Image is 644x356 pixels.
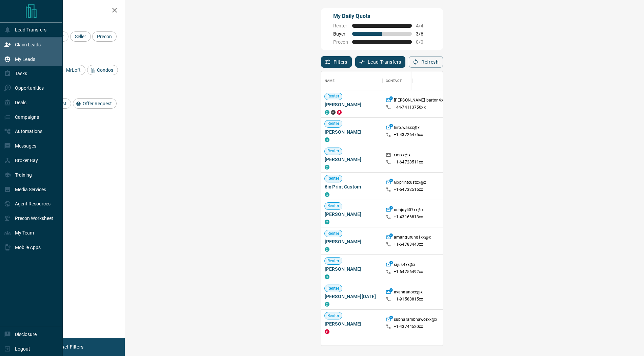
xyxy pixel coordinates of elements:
[394,262,415,269] p: srjus4xx@x
[394,187,423,193] p: +1- 64732516xx
[333,31,348,37] span: Buyer
[80,101,114,106] span: Offer Request
[386,71,402,90] div: Contact
[325,137,329,142] div: condos.ca
[394,317,437,324] p: subharambhaworxx@x
[325,293,379,300] span: [PERSON_NAME][DATE]
[325,156,379,163] span: [PERSON_NAME]
[325,110,329,115] div: condos.ca
[394,235,431,242] p: amangurung1xx@x
[394,132,423,138] p: +1- 43726475xx
[325,238,379,245] span: [PERSON_NAME]
[325,165,329,170] div: condos.ca
[325,329,329,334] div: property.ca
[394,159,423,165] p: +1- 64728511xx
[22,7,118,15] h2: Filters
[394,105,426,110] p: +44- 74113750xx
[325,183,379,190] span: 6ix Print Custom
[64,67,83,73] span: MrLoft
[394,289,423,296] p: ayanaanoxx@x
[73,34,88,39] span: Seller
[337,110,342,115] div: property.ca
[325,148,342,154] span: Renter
[325,258,342,264] span: Renter
[325,101,379,108] span: [PERSON_NAME]
[325,93,342,99] span: Renter
[325,320,379,327] span: [PERSON_NAME]
[325,71,335,90] div: Name
[87,65,118,75] div: Condos
[325,286,342,291] span: Renter
[394,269,423,275] p: +1- 64756492xx
[70,31,91,42] div: Seller
[325,192,329,197] div: condos.ca
[331,110,336,115] div: mrloft.ca
[394,125,420,132] p: hiro.wasxx@x
[394,324,423,330] p: +1- 43744520xx
[394,242,423,247] p: +1- 64783443xx
[394,214,423,220] p: +1- 43166813xx
[333,39,348,45] span: Precon
[333,12,431,20] p: My Daily Quota
[95,34,114,39] span: Precon
[325,176,342,181] span: Renter
[52,341,88,353] button: Reset Filters
[325,266,379,272] span: [PERSON_NAME]
[95,67,116,73] span: Condos
[416,23,431,28] span: 4 / 4
[325,203,342,209] span: Renter
[325,121,342,127] span: Renter
[321,56,352,68] button: Filters
[325,274,329,279] div: condos.ca
[394,97,451,105] p: [PERSON_NAME].barton4xx@x
[394,152,410,159] p: r.asxx@x
[56,65,85,75] div: MrLoft
[394,180,426,187] p: 6ixprintcustxx@x
[333,23,348,28] span: Renter
[409,56,443,68] button: Refresh
[325,302,329,307] div: condos.ca
[325,231,342,237] span: Renter
[382,71,437,90] div: Contact
[394,296,423,302] p: +1- 91588815xx
[394,207,424,214] p: oohjoyli07xx@x
[325,211,379,218] span: [PERSON_NAME]
[325,129,379,135] span: [PERSON_NAME]
[355,56,406,68] button: Lead Transfers
[73,98,117,109] div: Offer Request
[325,313,342,319] span: Renter
[321,71,382,90] div: Name
[92,31,117,42] div: Precon
[325,220,329,224] div: condos.ca
[416,31,431,37] span: 3 / 6
[416,39,431,45] span: 0 / 0
[325,247,329,252] div: condos.ca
